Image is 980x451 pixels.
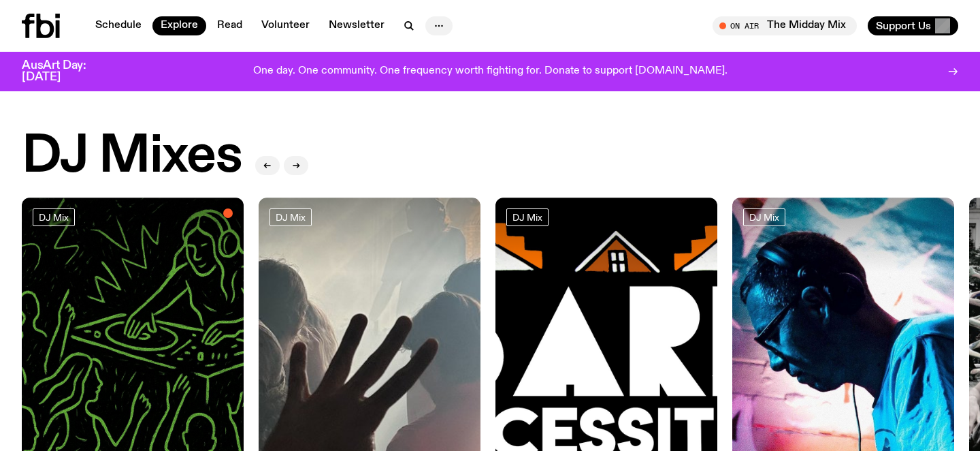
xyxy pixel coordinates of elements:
p: One day. One community. One frequency worth fighting for. Donate to support [DOMAIN_NAME]. [253,65,728,78]
a: DJ Mix [743,208,785,226]
a: DJ Mix [506,208,549,226]
span: Support Us [876,20,931,32]
a: Schedule [87,16,150,35]
a: Explore [152,16,206,35]
span: DJ Mix [749,212,779,222]
button: Support Us [868,16,958,35]
button: On AirThe Midday Mix [713,16,857,35]
h3: AusArt Day: [DATE] [22,60,109,83]
a: Read [209,16,250,35]
a: Volunteer [253,16,318,35]
a: Newsletter [321,16,393,35]
a: DJ Mix [269,208,312,226]
span: DJ Mix [276,212,306,222]
span: DJ Mix [39,212,69,222]
a: DJ Mix [33,208,75,226]
h2: DJ Mixes [22,131,242,183]
span: DJ Mix [512,212,542,222]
